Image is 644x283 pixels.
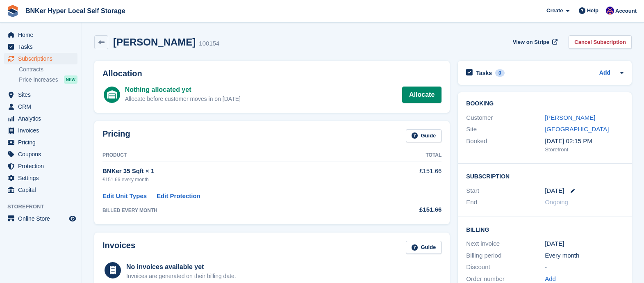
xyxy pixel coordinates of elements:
a: [PERSON_NAME] [545,114,595,121]
span: Help [587,7,598,15]
span: Home [18,29,67,41]
span: Tasks [18,41,67,52]
a: menu [4,148,77,160]
h2: Pricing [102,129,130,143]
a: menu [4,137,77,148]
span: Capital [18,184,67,196]
a: menu [4,184,77,196]
a: Cancel Subscription [569,35,632,49]
h2: Subscription [466,172,624,180]
div: [DATE] [545,239,624,249]
a: Edit Unit Types [102,192,147,201]
a: menu [4,41,77,52]
div: Customer [466,113,545,123]
span: Ongoing [545,199,568,205]
a: Add [599,68,610,78]
a: menu [4,53,77,64]
a: menu [4,125,77,136]
a: menu [4,172,77,184]
span: View on Stripe [513,38,549,46]
th: Total [379,149,441,162]
a: View on Stripe [510,35,559,49]
span: Sites [18,89,67,100]
a: [GEOGRAPHIC_DATA] [545,126,609,132]
div: Next invoice [466,239,545,249]
a: menu [4,113,77,124]
div: Nothing allocated yet [125,85,241,95]
a: Edit Protection [157,192,200,201]
a: menu [4,213,77,224]
a: Contracts [19,66,77,73]
h2: Billing [466,225,624,233]
a: menu [4,101,77,112]
div: 0 [495,69,505,77]
h2: Invoices [102,241,135,254]
div: - [545,262,624,272]
td: £151.66 [379,162,441,188]
span: Analytics [18,113,67,124]
span: CRM [18,101,67,112]
span: Online Store [18,213,67,224]
img: stora-icon-8386f47178a22dfd0bd8f6a31ec36ba5ce8667c1dd55bd0f319d3a0aa187defe.svg [7,5,19,17]
a: Price increases NEW [19,75,77,84]
h2: Tasks [476,69,492,77]
div: BNKer 35 Sqft × 1 [102,167,379,176]
h2: [PERSON_NAME] [113,37,196,48]
div: End [466,198,545,207]
span: Settings [18,172,67,184]
span: Price increases [19,76,58,84]
a: Guide [406,241,442,254]
a: Allocate [402,87,441,103]
div: [DATE] 02:15 PM [545,137,624,146]
div: BILLED EVERY MONTH [102,207,379,214]
div: Start [466,186,545,196]
div: Invoices are generated on their billing date. [126,272,236,281]
h2: Allocation [102,69,441,78]
th: Product [102,149,379,162]
h2: Booking [466,100,624,107]
div: Billing period [466,251,545,260]
img: David Fricker [606,7,614,15]
div: Storefront [545,146,624,154]
a: menu [4,29,77,41]
a: Preview store [68,214,77,224]
span: Protection [18,160,67,172]
a: menu [4,89,77,100]
a: BNKer Hyper Local Self Storage [22,4,129,18]
a: Guide [406,129,442,143]
span: Storefront [7,203,82,211]
span: Subscriptions [18,53,67,64]
div: Discount [466,262,545,272]
div: Allocate before customer moves in on [DATE] [125,95,241,103]
span: Coupons [18,148,67,160]
span: Pricing [18,137,67,148]
div: Site [466,125,545,134]
div: Every month [545,251,624,260]
div: Booked [466,137,545,154]
div: NEW [64,75,77,84]
span: Invoices [18,125,67,136]
time: 2025-09-04 23:00:00 UTC [545,186,564,196]
div: 100154 [199,39,219,48]
div: No invoices available yet [126,262,236,272]
a: menu [4,160,77,172]
span: Create [546,7,563,15]
div: £151.66 [379,205,441,215]
span: Account [615,7,637,15]
div: £151.66 every month [102,176,379,183]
